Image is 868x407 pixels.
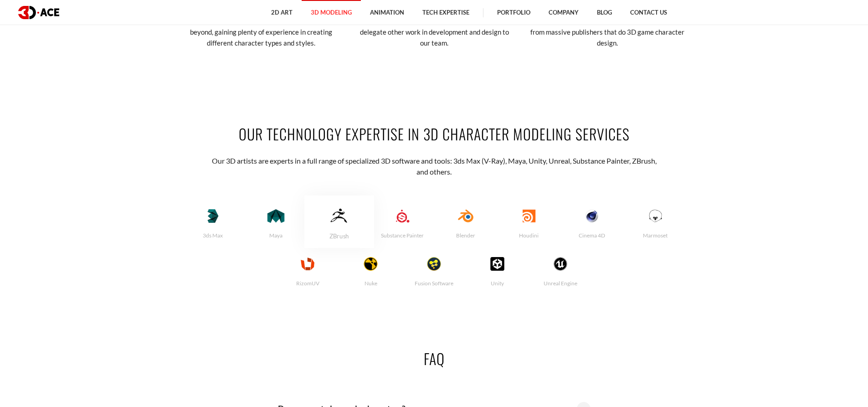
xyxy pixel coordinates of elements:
[635,209,676,223] img: Marmoset
[350,257,391,271] img: Nuke
[529,280,592,287] p: Unreal Engine
[434,232,498,239] p: Blender
[477,257,518,271] img: Unity
[244,232,308,239] p: Maya
[181,5,341,48] p: We have worked with and received praise from numerous companies in the game industry as well as b...
[402,280,466,287] p: Fusion Software
[193,209,233,223] img: 3ds Max
[181,348,687,369] h2: FAQ
[446,209,486,223] img: Blender
[210,155,658,178] p: Our 3D artists are experts in a full range of specialized 3D software and tools: 3ds Max (V-Ray),...
[339,280,402,287] p: Nuke
[624,232,687,239] p: Marmoset
[276,280,339,287] p: RizomUV
[508,209,549,223] img: Houdini
[354,5,514,48] p: 3D-Ace is ready to serve as your one-stop-shop for all your 3D and software needs, so you can als...
[466,280,529,287] p: Unity
[18,6,59,19] img: logo dark
[528,5,687,48] p: Our team works at competitive and accessible rates while offering the same high level of quality ...
[497,232,560,239] p: Houdini
[181,124,687,144] h2: OUR TECHNOLOGY EXPERTISE IN 3D CHARACTER MODELING SERVICES
[540,257,581,271] img: Unreal Engine
[256,209,296,223] img: Maya
[371,232,434,239] p: Substance Painter
[181,232,245,239] p: 3ds Max
[414,257,454,271] img: Fusion Software
[382,209,423,223] img: Substance Painter
[572,209,612,223] img: Cinema 4D
[317,208,362,223] img: ZBrush
[288,257,328,271] img: RizomUV
[560,232,624,239] p: Cinema 4D
[304,233,374,241] p: ZBrush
